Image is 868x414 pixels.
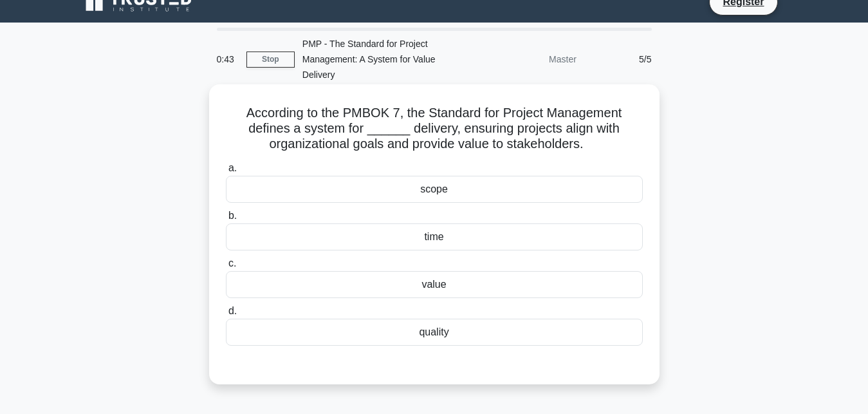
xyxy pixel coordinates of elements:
div: time [226,223,643,250]
span: a. [228,162,237,173]
span: d. [228,305,237,316]
div: Master [472,46,584,72]
h5: According to the PMBOK 7, the Standard for Project Management defines a system for ______ deliver... [225,105,644,153]
div: PMP - The Standard for Project Management: A System for Value Delivery [295,31,472,88]
span: c. [228,258,236,268]
div: scope [226,176,643,203]
div: 5/5 [584,46,660,72]
a: Stop [246,52,295,68]
div: quality [226,319,643,346]
div: value [226,271,643,298]
span: b. [228,210,237,221]
div: 0:43 [209,46,246,72]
